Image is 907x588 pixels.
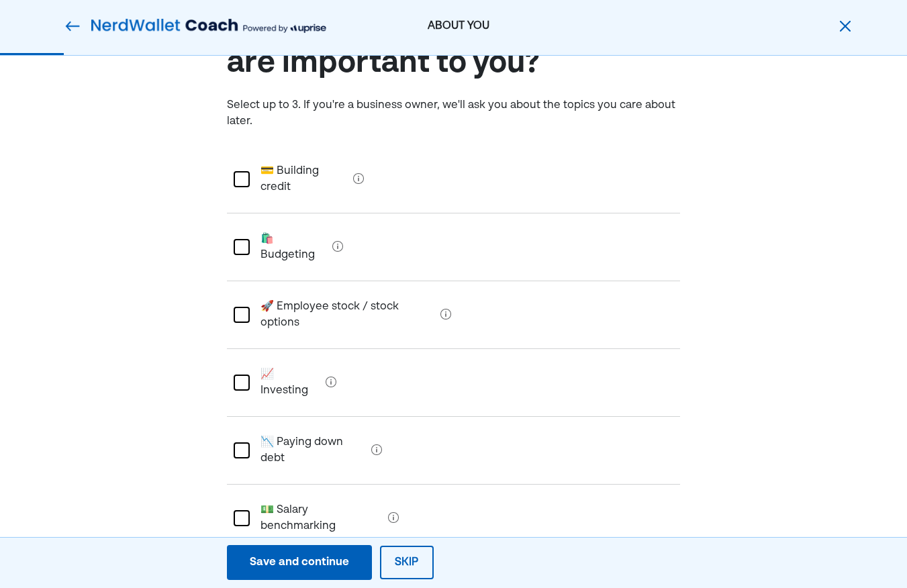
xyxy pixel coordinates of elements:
[227,97,681,130] div: Select up to 3. If you're a business owner, we'll ask you about the topics you care about later.
[250,554,349,571] div: Save and continue
[250,152,348,206] div: 💳 Building credit
[380,546,434,579] button: Skip
[250,491,383,545] div: 💵 Salary benchmarking
[250,288,435,342] div: 🚀 Employee stock / stock options
[250,424,366,477] div: 📉 Paying down debt
[227,545,372,580] button: Save and continue
[250,356,320,409] div: 📈 Investing
[250,220,327,274] div: 🛍️ Budgeting
[326,18,590,34] div: ABOUT YOU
